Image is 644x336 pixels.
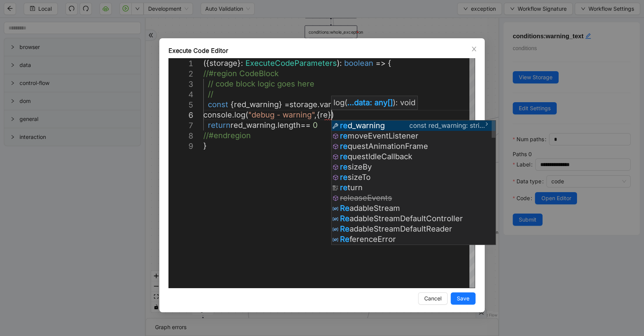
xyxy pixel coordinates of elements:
div: resizeBy [332,162,495,172]
span: { [388,59,391,68]
span: // code block logic goes here [208,79,314,88]
span: red_warning [230,121,275,130]
span: ) [331,110,334,119]
div: red_warning [332,121,495,131]
div: 2 [168,69,193,79]
span: Cancel [424,294,441,303]
span: log [234,110,245,119]
span: return [208,121,230,130]
span: d_warning [348,121,385,130]
div: releaseEvents [332,193,495,203]
span: //#endregion [203,131,251,140]
span: const [208,100,228,109]
span: sizeTo [348,173,371,182]
div: 9 [168,141,193,152]
div: removeEventListener [332,131,495,141]
span: 0 [313,121,318,130]
textarea: Editor content;Press Alt+F1 for Accessibility Options. [331,110,332,110]
div: requestAnimationFrame [332,141,495,152]
span: re [340,162,348,171]
div: Suggest [332,121,495,245]
span: . [317,100,320,109]
span: variables [320,100,353,109]
span: ExecuteCodeParameters [245,59,337,68]
div: requestIdleCallback [332,152,495,162]
div: ReadableStreamDefaultController [332,214,495,224]
span: adableStream [350,204,400,213]
span: red_warning [234,100,279,109]
span: => [376,59,386,68]
button: Save [451,292,476,305]
button: Close [470,45,478,53]
span: questAnimationFrame [348,142,428,151]
span: const red_warning: string[] [409,121,489,131]
span: Re [340,235,350,244]
span: ({ [203,59,209,68]
button: Cancel [418,292,448,305]
span: console [203,110,232,119]
span: re [340,131,348,140]
span: { [230,100,234,109]
span: ): [337,59,342,68]
span: ( [245,110,248,119]
span: re [320,110,328,119]
span: re [340,121,348,130]
span: } [203,141,207,150]
span: close [471,46,477,52]
span: adableStreamDefaultController [350,214,463,223]
span: == [301,121,311,130]
span: Save [457,294,469,303]
span: turn [348,183,363,192]
span: moveEventListener [348,131,418,140]
div: resizeTo [332,172,495,183]
span: }: [237,59,243,68]
span: storage [289,100,317,109]
div: 7 [168,121,193,131]
span: re [340,152,348,161]
span: . [275,121,278,130]
span: re [340,183,348,192]
span: ferenceError [350,235,396,244]
span: } [328,110,331,119]
div: 8 [168,131,193,141]
span: = [284,100,289,109]
span: Read More [481,121,492,131]
span: re [340,173,348,182]
span: . [232,110,234,119]
div: Execute Code Editor [168,46,476,55]
div: ReadableStream [332,203,495,214]
div: 6 [168,110,193,121]
span: sizeBy [348,162,372,171]
span: boolean [344,59,373,68]
div: 3 [168,79,193,90]
span: "debug - warning" [248,110,314,119]
span: Re [340,204,350,213]
span: Re [340,224,350,233]
span: // [208,90,213,99]
span: storage [209,59,237,68]
span: releaseEvents [340,193,392,202]
div: return [332,183,495,193]
span: adableStreamDefaultReader [350,224,452,233]
span: //#region CodeBlock [203,69,279,78]
div: 5 [168,100,193,110]
span: length [278,121,301,130]
span: ,{ [314,110,320,119]
span: ): void [393,98,415,107]
span: log( [333,98,347,107]
div: ReadableStreamDefaultReader [332,224,495,234]
div: ReferenceError [332,234,495,245]
span: ...data: any[] [347,98,393,107]
div: 1 [168,59,193,69]
span: Re [340,214,350,223]
span: questIdleCallback [348,152,412,161]
div: 4 [168,90,193,100]
span: re [340,142,348,151]
span: } [279,100,282,109]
